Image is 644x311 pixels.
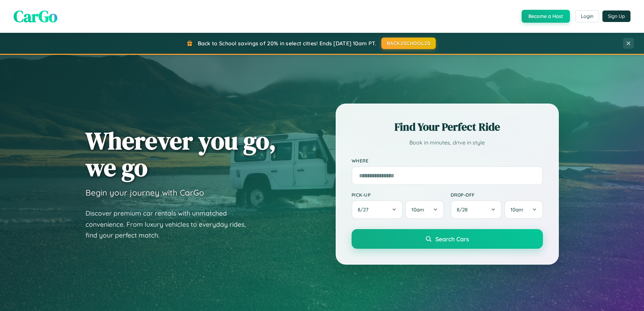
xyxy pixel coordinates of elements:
h3: Begin your journey with CarGo [86,187,204,198]
label: Where [352,158,543,163]
button: 8/28 [451,200,502,219]
button: BACK2SCHOOL20 [381,38,436,49]
p: Book in minutes, drive in style [352,138,543,148]
button: Sign Up [602,10,630,22]
span: 10am [510,206,523,213]
span: 8 / 27 [358,206,372,213]
h2: Find Your Perfect Ride [352,119,543,134]
span: CarGo [14,5,57,27]
label: Pick-up [352,192,444,198]
button: 8/27 [352,200,403,219]
button: 10am [405,200,444,219]
button: Search Cars [352,229,543,249]
span: 10am [411,206,424,213]
button: Login [575,10,599,22]
span: Search Cars [435,235,469,243]
h1: Wherever you go, we go [86,127,276,181]
label: Drop-off [451,192,543,198]
button: Become a Host [522,10,570,23]
span: Back to School savings of 20% in select cities! Ends [DATE] 10am PT. [198,40,376,47]
span: 8 / 28 [457,206,471,213]
p: Discover premium car rentals with unmatched convenience. From luxury vehicles to everyday rides, ... [86,208,255,241]
button: 10am [504,200,543,219]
